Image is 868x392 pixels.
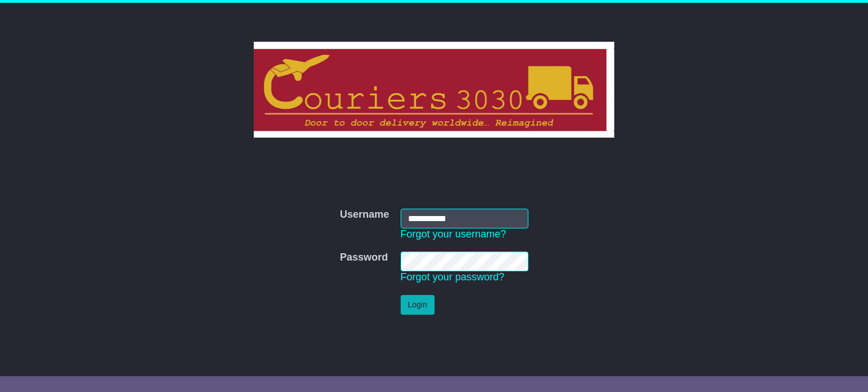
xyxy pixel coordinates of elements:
[401,228,506,240] a: Forgot your username?
[401,295,435,315] button: Login
[401,271,505,283] a: Forgot your password?
[254,42,615,138] img: Couriers 3030
[340,252,388,264] label: Password
[340,209,389,221] label: Username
